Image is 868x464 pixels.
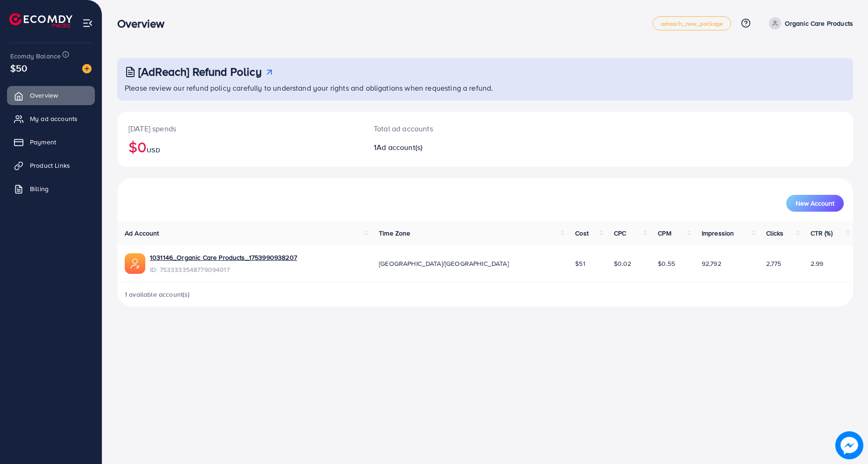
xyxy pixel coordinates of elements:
p: Please review our refund policy carefully to understand your rights and obligations when requesti... [125,82,847,93]
a: adreach_new_package [653,16,731,30]
span: ID: 7533333548779094017 [150,265,297,274]
span: 2,775 [766,259,782,268]
span: Ad Account [125,228,159,238]
p: Total ad accounts [374,123,535,134]
span: CTR (%) [811,228,832,238]
p: [DATE] spends [128,123,351,134]
span: Billing [30,184,49,193]
span: $51 [575,259,585,268]
img: image [82,64,92,73]
span: Payment [30,137,56,147]
span: CPC [614,228,626,238]
h2: $0 [128,138,351,156]
span: Impression [702,228,734,238]
span: Clicks [766,228,784,238]
h3: [AdReach] Refund Policy [138,65,262,79]
span: $0.55 [658,259,675,268]
a: Product Links [7,156,95,175]
a: Overview [7,86,95,105]
img: image [835,431,863,459]
span: [GEOGRAPHIC_DATA]/[GEOGRAPHIC_DATA] [379,259,509,268]
a: Billing [7,179,95,198]
span: $50 [10,61,27,75]
span: CPM [658,228,671,238]
span: Ecomdy Balance [10,51,61,61]
span: Ad account(s) [377,142,422,152]
span: adreach_new_package [661,21,723,27]
a: My ad accounts [7,109,95,128]
span: Product Links [30,161,70,170]
span: $0.02 [614,259,632,268]
span: 1 available account(s) [125,290,190,299]
h2: 1 [374,143,535,152]
span: My ad accounts [30,114,78,123]
img: menu [82,18,93,29]
img: ic-ads-acc.e4c84228.svg [125,253,145,274]
button: New Account [786,195,844,212]
a: Organic Care Products [765,17,853,29]
a: 1031146_Organic Care Products_1753990938207 [150,253,297,262]
span: Overview [30,91,58,100]
img: logo [9,13,72,28]
span: 92,792 [702,259,721,268]
span: Time Zone [379,228,410,238]
span: Cost [575,228,589,238]
p: Organic Care Products [785,18,853,29]
span: New Account [796,200,834,207]
a: Payment [7,133,95,151]
span: USD [147,145,160,155]
h3: Overview [117,17,172,30]
span: 2.99 [811,259,824,268]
